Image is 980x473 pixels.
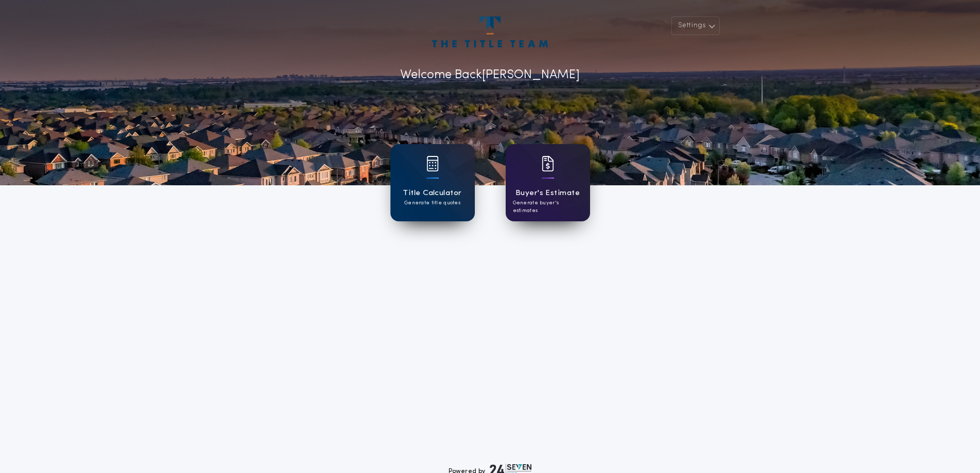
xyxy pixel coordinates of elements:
[403,187,461,199] h1: Title Calculator
[671,16,720,35] button: Settings
[506,144,590,221] a: card iconBuyer's EstimateGenerate buyer's estimates
[390,144,475,221] a: card iconTitle CalculatorGenerate title quotes
[404,199,460,207] p: Generate title quotes
[542,156,554,171] img: card icon
[400,66,580,84] p: Welcome Back [PERSON_NAME]
[426,156,439,171] img: card icon
[513,199,583,215] p: Generate buyer's estimates
[515,187,580,199] h1: Buyer's Estimate
[432,16,547,47] img: account-logo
